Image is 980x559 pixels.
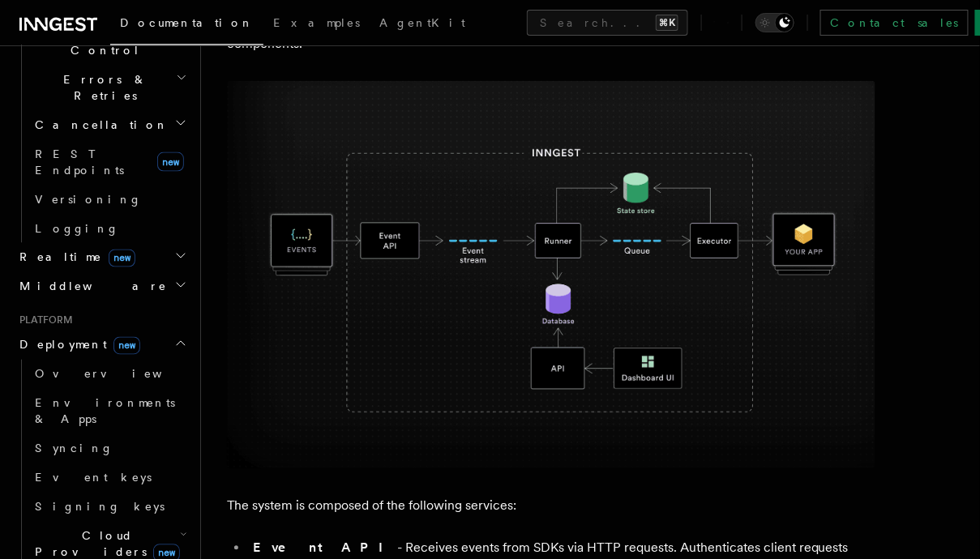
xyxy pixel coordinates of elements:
span: new [113,337,140,355]
a: Logging [28,214,190,243]
span: Cancellation [28,117,169,133]
a: Overview [28,360,190,389]
button: Errors & Retries [28,65,190,110]
a: Contact sales [820,10,969,36]
a: Signing keys [28,493,190,522]
p: The system is composed of the following services: [227,495,875,518]
span: Middleware [13,279,167,295]
a: Event keys [28,463,190,493]
span: AgentKit [379,16,465,29]
a: Examples [263,5,370,44]
button: Toggle dark mode [755,13,794,32]
strong: Event API [253,540,397,556]
span: Event keys [35,472,152,484]
span: Realtime [13,250,135,266]
span: Versioning [35,193,142,206]
kbd: ⌘K [656,15,678,31]
span: Syncing [35,442,113,455]
a: Environments & Apps [28,389,190,434]
a: REST Endpointsnew [28,139,190,185]
span: Logging [35,222,119,235]
a: Syncing [28,434,190,463]
button: Cancellation [28,110,190,139]
span: Overview [35,368,202,381]
span: Environments & Apps [35,397,175,426]
span: Examples [273,16,360,29]
span: Signing keys [35,501,165,514]
span: REST Endpoints [35,147,124,177]
button: Middleware [13,272,190,301]
span: Deployment [13,337,140,353]
a: AgentKit [370,5,475,44]
button: Search...⌘K [527,10,688,36]
span: Platform [13,314,73,327]
a: Documentation [110,5,263,45]
button: Deploymentnew [13,331,190,360]
span: new [157,152,184,172]
img: Inngest system architecture diagram [227,81,875,469]
button: Realtimenew [13,243,190,272]
span: new [109,250,135,267]
a: Versioning [28,185,190,214]
span: Documentation [120,16,254,29]
span: Errors & Retries [28,71,176,104]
